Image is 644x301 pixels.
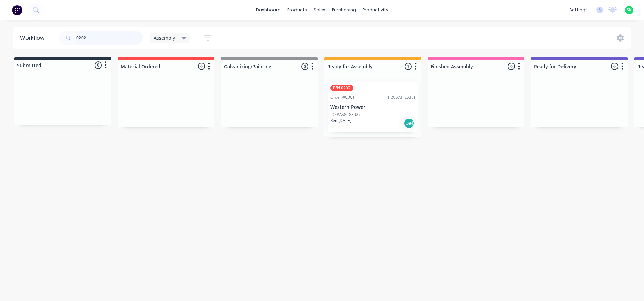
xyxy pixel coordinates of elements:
span: Assembly [154,34,175,41]
div: P/N 0202 [330,85,353,91]
div: Order #6361 [330,94,355,100]
div: sales [310,5,329,15]
p: PO #A58688027 [330,112,361,118]
div: settings [566,5,591,15]
div: Del [404,118,414,129]
p: Western Power [330,104,415,110]
div: products [284,5,310,15]
div: productivity [359,5,392,15]
div: Workflow [20,34,48,42]
div: P/N 0202Order #636111:20 AM [DATE]Western PowerPO #A58688027Req.[DATE]Del [328,82,418,132]
div: purchasing [329,5,359,15]
input: Search for orders... [76,31,143,45]
span: SK [627,7,632,13]
p: Req. [DATE] [330,118,351,124]
a: dashboard [253,5,284,15]
img: Factory [12,5,22,15]
div: 11:20 AM [DATE] [385,94,415,100]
